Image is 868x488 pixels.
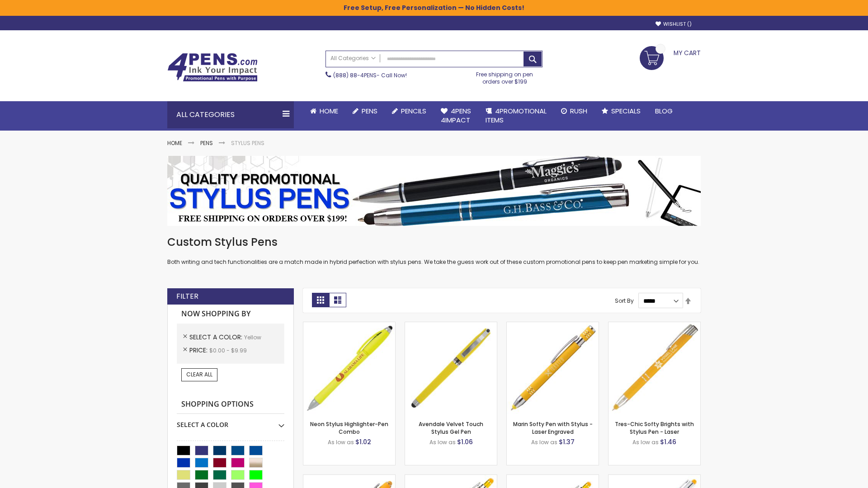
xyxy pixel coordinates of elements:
[401,106,426,116] span: Pencils
[303,322,395,414] img: Neon Stylus Highlighter-Pen Combo-Yellow
[355,437,371,446] span: $1.02
[167,235,701,266] div: Both writing and tech functionalities are a match made in hybrid perfection with stylus pens. We ...
[177,414,284,429] div: Select A Color
[177,305,284,324] strong: Now Shopping by
[200,139,213,147] a: Pens
[312,293,329,307] strong: Grid
[609,322,700,414] img: Tres-Chic Softy Brights with Stylus Pen - Laser-Yellow
[554,101,594,121] a: Rush
[167,53,258,82] img: 4Pens Custom Pens and Promotional Products
[507,474,599,482] a: Phoenix Softy Brights Gel with Stylus Pen - Laser-Yellow
[559,437,575,446] span: $1.37
[303,322,395,329] a: Neon Stylus Highlighter-Pen Combo-Yellow
[189,333,244,342] span: Select A Color
[244,333,261,341] span: Yellow
[594,101,648,121] a: Specials
[320,106,338,116] span: Home
[434,101,478,131] a: 4Pens4impact
[507,322,599,414] img: Marin Softy Pen with Stylus - Laser Engraved-Yellow
[405,322,497,329] a: Avendale Velvet Touch Stylus Gel Pen-Yellow
[467,67,543,85] div: Free shipping on pen orders over $199
[167,101,294,128] div: All Categories
[609,474,700,482] a: Tres-Chic Softy with Stylus Top Pen - ColorJet-Yellow
[385,101,434,121] a: Pencils
[328,438,354,446] span: As low as
[441,106,471,125] span: 4Pens 4impact
[167,235,701,249] h1: Custom Stylus Pens
[405,474,497,482] a: Phoenix Softy Brights with Stylus Pen - Laser-Yellow
[310,420,388,435] a: Neon Stylus Highlighter-Pen Combo
[513,420,593,435] a: Marin Softy Pen with Stylus - Laser Engraved
[176,291,198,301] strong: Filter
[615,420,694,435] a: Tres-Chic Softy Brights with Stylus Pen - Laser
[570,106,587,116] span: Rush
[303,101,345,121] a: Home
[362,106,377,116] span: Pens
[648,101,680,121] a: Blog
[209,347,247,354] span: $0.00 - $9.99
[478,101,554,131] a: 4PROMOTIONALITEMS
[333,71,377,79] a: (888) 88-4PENS
[609,322,700,329] a: Tres-Chic Softy Brights with Stylus Pen - Laser-Yellow
[486,106,547,125] span: 4PROMOTIONAL ITEMS
[167,156,701,226] img: Stylus Pens
[660,437,676,446] span: $1.46
[330,55,376,62] span: All Categories
[303,474,395,482] a: Ellipse Softy Brights with Stylus Pen - Laser-Yellow
[419,420,483,435] a: Avendale Velvet Touch Stylus Gel Pen
[531,438,557,446] span: As low as
[186,371,212,378] span: Clear All
[181,368,217,381] a: Clear All
[632,438,659,446] span: As low as
[167,139,182,147] a: Home
[333,71,407,79] span: - Call Now!
[177,395,284,414] strong: Shopping Options
[656,21,692,28] a: Wishlist
[429,438,456,446] span: As low as
[231,139,264,147] strong: Stylus Pens
[507,322,599,329] a: Marin Softy Pen with Stylus - Laser Engraved-Yellow
[189,346,209,355] span: Price
[345,101,385,121] a: Pens
[611,106,641,116] span: Specials
[655,106,673,116] span: Blog
[326,51,380,66] a: All Categories
[457,437,473,446] span: $1.06
[615,297,634,305] label: Sort By
[405,322,497,414] img: Avendale Velvet Touch Stylus Gel Pen-Yellow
